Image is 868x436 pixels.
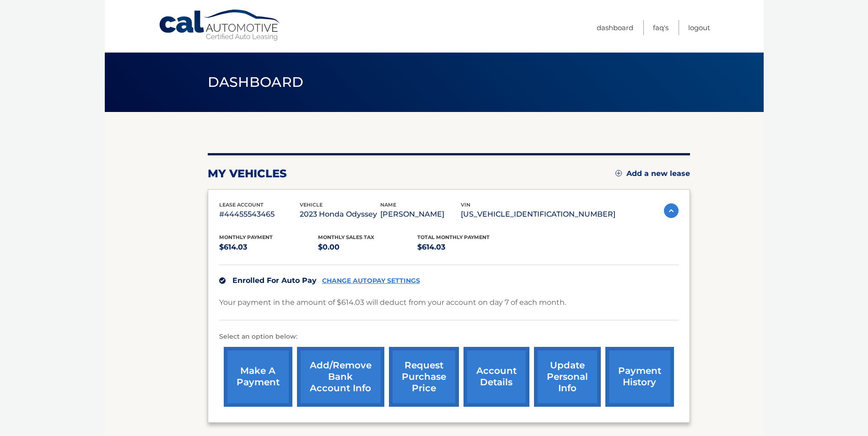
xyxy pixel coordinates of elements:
[417,234,490,240] span: Total Monthly Payment
[158,9,282,42] a: Cal Automotive
[219,296,566,309] p: Your payment in the amount of $614.03 will deduct from your account on day 7 of each month.
[380,208,461,221] p: [PERSON_NAME]
[208,167,287,181] h2: my vehicles
[389,347,459,407] a: request purchase price
[318,241,417,254] p: $0.00
[318,234,374,240] span: Monthly sales Tax
[380,202,396,208] span: name
[615,169,690,178] a: Add a new lease
[461,208,615,221] p: [US_VEHICLE_IDENTIFICATION_NUMBER]
[605,347,674,407] a: payment history
[219,202,264,208] span: lease account
[219,277,226,284] img: check.svg
[461,202,470,208] span: vin
[688,20,710,35] a: Logout
[219,331,679,342] p: Select an option below:
[534,347,601,407] a: update personal info
[219,234,273,240] span: Monthly Payment
[664,203,679,218] img: accordion-active.svg
[232,276,317,285] span: Enrolled For Auto Pay
[224,347,292,407] a: make a payment
[219,241,318,254] p: $614.03
[464,347,529,407] a: account details
[300,202,323,208] span: vehicle
[297,347,384,407] a: Add/Remove bank account info
[300,208,380,221] p: 2023 Honda Odyssey
[322,277,420,285] a: CHANGE AUTOPAY SETTINGS
[597,20,633,35] a: Dashboard
[615,170,622,176] img: add.svg
[653,20,669,35] a: FAQ's
[219,208,300,221] p: #44455543465
[208,74,304,90] span: Dashboard
[417,241,517,254] p: $614.03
